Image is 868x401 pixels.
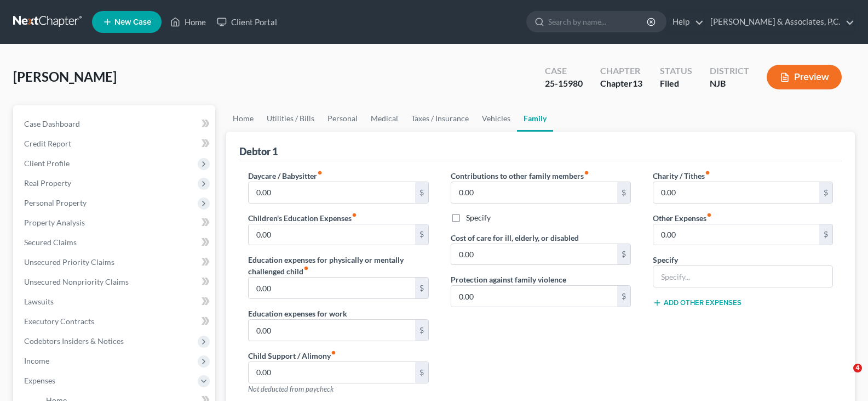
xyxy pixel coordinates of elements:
a: Credit Report [15,134,215,154]
a: Unsecured Priority Claims [15,252,215,272]
div: $ [617,244,630,265]
i: fiber_manual_record [331,350,336,355]
iframe: Intercom live chat [831,364,857,390]
label: Children's Education Expenses [248,212,357,224]
input: -- [249,320,415,341]
span: Executory Contracts [24,317,94,326]
a: Property Analysis [15,213,215,233]
span: Income [24,356,49,365]
span: Case Dashboard [24,119,80,128]
button: Preview [767,65,842,89]
input: -- [451,286,617,307]
a: Vehicles [475,105,517,132]
a: Home [165,12,211,32]
label: Specify [653,254,678,266]
input: -- [451,244,617,265]
span: Credit Report [24,139,71,148]
i: fiber_manual_record [584,170,589,176]
div: 25-15980 [545,77,583,90]
div: Chapter [600,77,642,90]
a: Personal [321,105,364,132]
a: Help [667,12,704,32]
input: Search by name... [548,12,648,32]
div: $ [819,182,832,203]
a: Executory Contracts [15,312,215,331]
div: $ [415,182,428,203]
div: $ [617,182,630,203]
div: $ [617,286,630,307]
input: -- [249,278,415,298]
label: Education expenses for work [248,308,347,319]
input: -- [249,182,415,203]
a: Utilities / Bills [260,105,321,132]
a: Taxes / Insurance [405,105,475,132]
div: Filed [660,77,692,90]
input: -- [249,362,415,383]
div: $ [415,278,428,298]
input: -- [451,182,617,203]
label: Specify [466,212,491,223]
i: fiber_manual_record [303,266,309,271]
span: Property Analysis [24,218,85,227]
div: $ [415,320,428,341]
div: NJB [710,77,749,90]
a: Lawsuits [15,292,215,312]
div: Debtor 1 [239,145,278,158]
div: $ [415,224,428,245]
div: Case [545,65,583,77]
span: Not deducted from paycheck [248,385,334,393]
span: [PERSON_NAME] [13,69,117,84]
input: Specify... [653,266,832,287]
a: Unsecured Nonpriority Claims [15,272,215,292]
label: Protection against family violence [451,274,566,285]
a: Client Portal [211,12,283,32]
span: Unsecured Priority Claims [24,257,114,267]
span: Lawsuits [24,297,54,306]
span: Codebtors Insiders & Notices [24,336,124,346]
div: Status [660,65,692,77]
span: Expenses [24,376,55,385]
a: Family [517,105,553,132]
span: New Case [114,18,151,26]
span: Personal Property [24,198,87,207]
button: Add Other Expenses [653,298,741,307]
div: $ [415,362,428,383]
span: Real Property [24,178,71,188]
input: -- [653,224,819,245]
a: [PERSON_NAME] & Associates, P.C. [705,12,854,32]
span: 4 [853,364,862,372]
div: $ [819,224,832,245]
input: -- [653,182,819,203]
label: Charity / Tithes [653,170,710,182]
label: Cost of care for ill, elderly, or disabled [451,232,579,244]
label: Education expenses for physically or mentally challenged child [248,254,428,277]
label: Daycare / Babysitter [248,170,323,182]
i: fiber_manual_record [352,212,357,218]
label: Child Support / Alimony [248,350,336,362]
i: fiber_manual_record [706,212,712,218]
div: Chapter [600,65,642,77]
a: Case Dashboard [15,114,215,134]
span: Secured Claims [24,238,77,247]
span: 13 [633,78,642,88]
a: Secured Claims [15,233,215,252]
input: -- [249,224,415,245]
i: fiber_manual_record [317,170,323,176]
a: Home [226,105,260,132]
span: Unsecured Nonpriority Claims [24,277,129,286]
span: Client Profile [24,159,70,168]
a: Medical [364,105,405,132]
div: District [710,65,749,77]
label: Contributions to other family members [451,170,589,182]
label: Other Expenses [653,212,712,224]
i: fiber_manual_record [705,170,710,176]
